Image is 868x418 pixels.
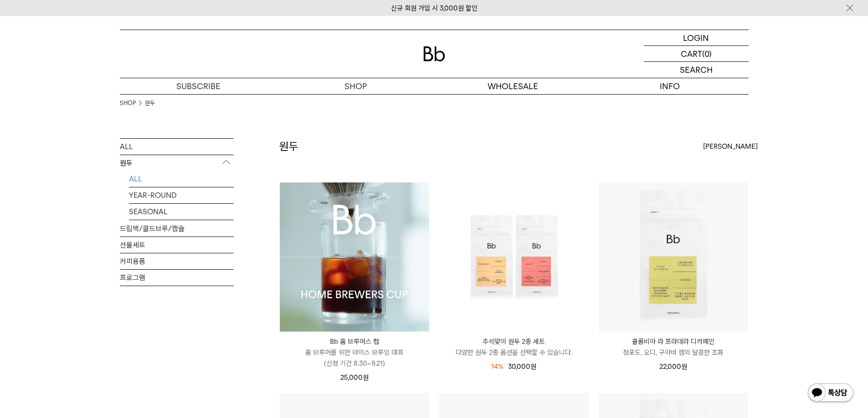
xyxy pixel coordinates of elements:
[702,46,712,61] p: (0)
[120,253,234,269] a: 커피용품
[491,361,503,372] div: 14%
[599,336,748,358] a: 콜롬비아 라 프라데라 디카페인 청포도, 오디, 구아바 잼의 달콤한 조화
[599,336,748,347] p: 콜롬비아 라 프라데라 디카페인
[423,46,445,61] img: 로고
[703,141,758,152] span: [PERSON_NAME]
[129,187,234,203] a: YEAR-ROUND
[391,4,478,12] a: 신규 회원 가입 시 3,000원 할인
[120,270,234,286] a: 프로그램
[120,78,277,94] a: SUBSCRIBE
[434,78,591,94] p: WHOLESALE
[599,347,748,358] p: 청포도, 오디, 구아바 잼의 달콤한 조화
[807,383,854,404] img: 카카오톡 채널 1:1 채팅 버튼
[280,336,429,369] a: Bb 홈 브루어스 컵 홈 브루어를 위한 아이스 브루잉 대회(신청 기간 8.30~9.21)
[439,182,589,332] img: 추석맞이 원두 2종 세트
[681,363,687,371] span: 원
[681,46,702,61] p: CART
[599,182,748,332] img: 콜롬비아 라 프라데라 디카페인
[145,99,155,108] a: 원두
[280,347,429,369] p: 홈 브루어를 위한 아이스 브루잉 대회 (신청 기간 8.30~9.21)
[279,139,298,154] h2: 원두
[277,78,434,94] a: SHOP
[340,373,369,382] span: 25,000
[530,363,536,371] span: 원
[439,347,589,358] p: 다양한 원두 2종 옵션을 선택할 수 있습니다.
[644,30,749,46] a: LOGIN
[363,373,369,382] span: 원
[683,30,709,45] p: LOGIN
[280,182,429,332] img: Bb 홈 브루어스 컵
[591,78,749,94] p: INFO
[644,46,749,62] a: CART (0)
[129,204,234,220] a: SEASONAL
[120,139,234,155] a: ALL
[129,171,234,187] a: ALL
[659,363,687,371] span: 22,000
[439,336,589,358] a: 추석맞이 원두 2종 세트 다양한 원두 2종 옵션을 선택할 수 있습니다.
[120,155,234,171] p: 원두
[120,221,234,237] a: 드립백/콜드브루/캡슐
[280,336,429,347] p: Bb 홈 브루어스 컵
[680,62,713,78] p: SEARCH
[120,237,234,253] a: 선물세트
[439,336,589,347] p: 추석맞이 원두 2종 세트
[120,99,136,108] a: SHOP
[508,363,536,371] span: 30,000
